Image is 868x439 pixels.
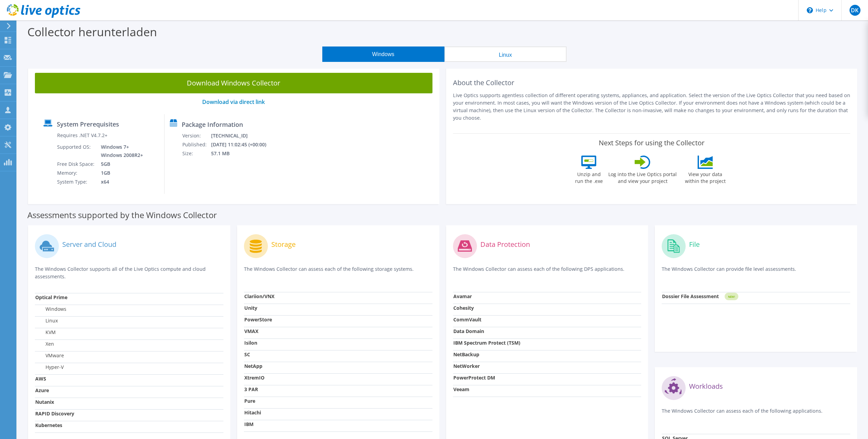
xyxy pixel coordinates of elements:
[244,351,250,358] strong: SC
[453,363,480,369] strong: NetWorker
[244,374,264,381] strong: XtremIO
[96,143,144,160] td: Windows 7+ Windows 2008R2+
[202,98,265,106] a: Download via direct link
[57,143,96,160] td: Supported OS:
[689,241,700,248] label: File
[453,316,481,323] strong: CommVault
[57,121,119,128] label: System Prerequisites
[453,92,851,122] p: Live Optics supports agentless collection of different operating systems, appliances, and applica...
[182,140,211,149] td: Published:
[35,422,62,428] strong: Kubernetes
[244,421,254,427] strong: IBM
[96,169,144,177] td: 1GB
[35,341,54,347] label: Xen
[35,375,46,382] strong: AWS
[244,305,257,311] strong: Unity
[244,328,258,334] strong: VMAX
[244,363,262,369] strong: NetApp
[35,294,67,301] strong: Optical Prime
[662,407,850,421] p: The Windows Collector can assess each of the following applications.
[182,149,211,158] td: Size:
[35,306,66,312] label: Windows
[244,265,432,279] p: The Windows Collector can assess each of the following storage systems.
[244,293,274,300] strong: Clariion/VNX
[453,265,642,279] p: The Windows Collector can assess each of the following DPS applications.
[35,410,74,417] strong: RAPID Discovery
[96,177,144,186] td: x64
[453,305,474,311] strong: Cohesity
[182,121,243,128] label: Package Information
[182,131,211,140] td: Version:
[27,212,217,218] label: Assessments supported by the Windows Collector
[62,241,116,248] label: Server and Cloud
[96,160,144,169] td: 5GB
[608,169,677,185] label: Log into the Live Optics portal and view your project
[453,374,495,381] strong: PowerProtect DM
[35,399,54,405] strong: Nutanix
[244,340,257,346] strong: Isilon
[35,364,64,371] label: Hyper-V
[57,169,96,177] td: Memory:
[453,351,479,358] strong: NetBackup
[453,293,472,300] strong: Avamar
[689,383,723,390] label: Workloads
[662,265,850,279] p: The Windows Collector can provide file level assessments.
[599,139,704,147] label: Next Steps for using the Collector
[35,329,56,336] label: KVM
[211,140,275,149] td: [DATE] 11:02:45 (+00:00)
[662,293,719,300] strong: Dossier File Assessment
[244,409,261,416] strong: Hitachi
[453,328,484,334] strong: Data Domain
[453,79,851,87] h2: About the Collector
[480,241,530,248] label: Data Protection
[27,24,157,40] label: Collector herunterladen
[244,386,258,393] strong: 3 PAR
[35,387,49,394] strong: Azure
[57,132,107,139] label: Requires .NET V4.7.2+
[573,169,605,185] label: Unzip and run the .exe
[444,46,567,62] button: Linux
[35,317,58,324] label: Linux
[35,352,64,359] label: VMware
[807,7,813,13] svg: \n
[322,46,444,62] button: Windows
[728,295,735,298] tspan: NEW!
[244,398,255,404] strong: Pure
[35,265,223,280] p: The Windows Collector supports all of the Live Optics compute and cloud assessments.
[57,160,96,169] td: Free Disk Space:
[211,131,275,140] td: [TECHNICAL_ID]
[453,340,520,346] strong: IBM Spectrum Protect (TSM)
[244,316,272,323] strong: PowerStore
[681,169,730,185] label: View your data within the project
[850,5,860,16] span: DK
[453,386,469,393] strong: Veeam
[271,241,296,248] label: Storage
[35,73,432,93] a: Download Windows Collector
[57,177,96,186] td: System Type:
[211,149,275,158] td: 57.1 MB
